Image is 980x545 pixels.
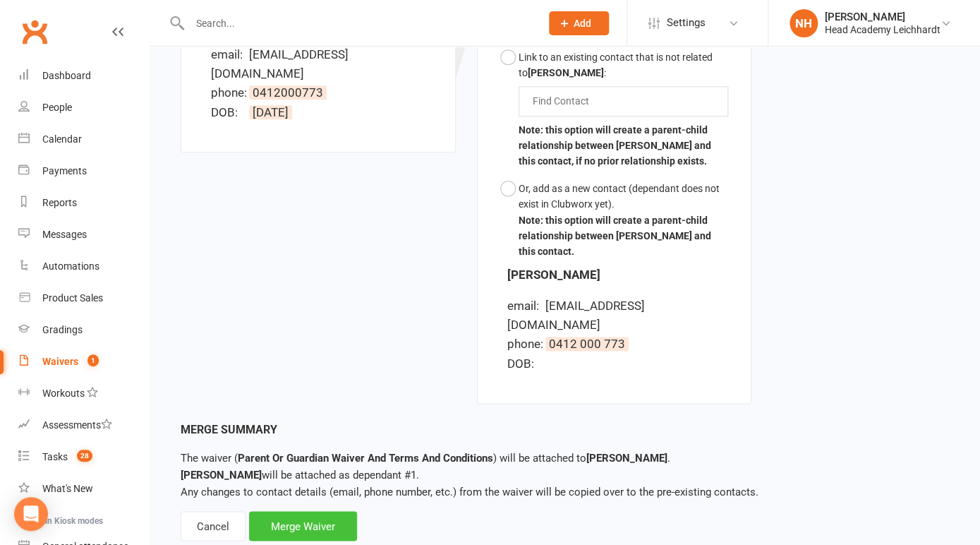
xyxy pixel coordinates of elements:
button: Link to an existing contact that is not related to[PERSON_NAME]:Note: this option will create a p... [500,44,729,175]
div: Assessments [42,419,112,431]
div: Open Intercom Messenger [14,497,48,531]
span: [EMAIL_ADDRESS][DOMAIN_NAME] [507,299,645,332]
span: Settings [667,7,706,39]
a: People [18,92,149,124]
div: NH [790,9,818,37]
div: Or, add as a new contact (dependant does not exist in Clubworx yet). [519,181,729,212]
span: The waiver ( ) will be attached to . [181,451,670,464]
div: Payments [42,165,87,176]
span: 28 [77,450,92,462]
button: Or, add as a new contact (dependant does not exist in Clubworx yet).Note: this option will create... [500,175,729,265]
div: [PERSON_NAME] [825,11,940,23]
a: Reports [18,187,149,219]
div: Cancel [181,511,246,541]
a: Gradings [18,314,149,346]
div: DOB: [211,103,246,122]
a: Waivers 1 [18,346,149,378]
p: Any changes to contact details (email, phone number, etc.) from the waiver will be copied over to... [181,449,949,500]
a: Tasks 28 [18,441,149,473]
div: DOB: [507,354,543,373]
input: Search... [186,13,531,33]
button: Add [549,11,609,35]
a: Automations [18,251,149,282]
span: [DATE] [249,105,292,119]
a: Assessments [18,409,149,441]
div: email: [211,45,246,64]
div: Product Sales [42,292,103,304]
div: Merge Summary [181,421,949,439]
b: [PERSON_NAME] [528,67,604,78]
div: People [42,102,72,113]
strong: [PERSON_NAME] [507,268,600,282]
div: Link to an existing contact that is not related to : [519,49,729,81]
div: Merge Waiver [249,511,357,541]
span: Add [574,18,591,29]
b: Note: this option will create a parent-child relationship between [PERSON_NAME] and this contact. [519,215,711,258]
div: phone: [507,335,543,354]
span: [EMAIL_ADDRESS][DOMAIN_NAME] [211,47,349,80]
a: Messages [18,219,149,251]
a: Calendar [18,124,149,155]
strong: [PERSON_NAME] [586,451,667,464]
div: Workouts [42,388,85,399]
div: Head Academy Leichhardt [825,23,940,36]
input: Find Contact [531,92,597,109]
a: Clubworx [17,14,52,49]
div: Reports [42,197,77,208]
div: Waivers [42,356,78,367]
b: Note: this option will create a parent-child relationship between [PERSON_NAME] and this contact,... [519,124,711,167]
span: 0412 000 773 [545,337,629,351]
div: Dashboard [42,70,91,81]
div: email: [507,297,543,316]
strong: [PERSON_NAME] [181,468,262,481]
div: Messages [42,229,87,240]
span: 0412000773 [249,85,327,100]
div: Tasks [42,451,68,462]
div: phone: [211,83,246,102]
a: Workouts [18,378,149,409]
a: Dashboard [18,60,149,92]
div: What's New [42,483,93,494]
a: Product Sales [18,282,149,314]
a: Payments [18,155,149,187]
div: Automations [42,260,99,272]
span: will be attached as dependant #1. [181,468,419,481]
strong: Parent Or Guardian Waiver And Terms And Conditions [238,451,493,464]
div: Calendar [42,133,82,145]
span: 1 [87,354,99,366]
a: What's New [18,473,149,505]
div: Gradings [42,324,83,335]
